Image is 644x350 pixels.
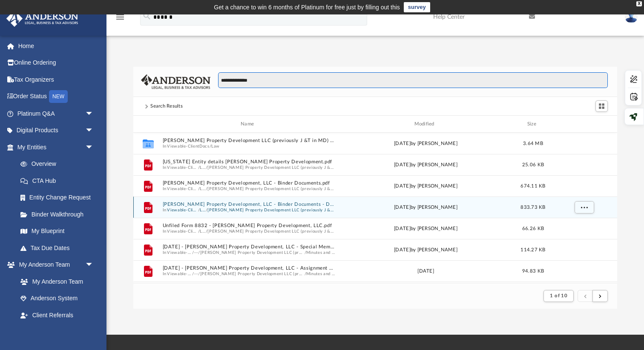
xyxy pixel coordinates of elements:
a: My Entitiesarrow_drop_down [6,139,106,156]
div: [DATE] by [PERSON_NAME] [339,225,512,233]
button: [PERSON_NAME] Property Development LLC (previously J &T in MD) (client-formed) [208,186,336,191]
span: arrow_drop_down [85,122,102,139]
span: 114.27 KB [520,248,545,252]
button: Law [200,228,206,234]
span: / [192,271,194,276]
img: User Pic [625,11,638,23]
img: Anderson Advisors Platinum Portal [4,10,81,27]
span: 674.11 KB [520,184,545,188]
button: Viewable-ClientDocs [167,165,198,170]
button: Minutes and Resolutions [306,271,336,276]
div: [DATE] by [PERSON_NAME] [339,140,512,148]
button: Law [200,186,206,191]
span: / [198,207,200,213]
button: Law [200,165,206,170]
span: 1 of 10 [550,293,567,298]
a: Digital Productsarrow_drop_down [6,122,106,139]
div: Get a chance to win 6 months of Platinum for free just by filling out this [214,2,400,12]
span: 25.06 KB [522,162,544,167]
a: Order StatusNEW [6,88,106,105]
button: ··· [194,271,198,276]
button: [PERSON_NAME] Property Development LLC (previously J &T in MD) (client-formed) [200,271,305,276]
div: Size [516,120,550,128]
button: Law [211,143,220,149]
a: My Anderson Teamarrow_drop_down [6,256,102,273]
a: My Blueprint [12,223,102,240]
button: [PERSON_NAME] Property Development LLC (previously J &T in MD) (client-formed) [208,207,336,213]
button: [PERSON_NAME] Property Development, LLC - Binder Documents.pdf [163,180,336,186]
button: Unfiled Form 8832 - [PERSON_NAME] Property Development, LLC.pdf [163,223,336,228]
span: / [198,186,200,191]
button: [PERSON_NAME] Property Development LLC (previously J &T in MD) (client-formed) [208,228,336,234]
button: 1 of 10 [543,290,574,302]
div: NEW [49,90,68,103]
span: / [198,250,200,255]
button: Viewable-ClientDocs [167,207,198,213]
button: Viewable-ClientDocs [167,250,192,255]
span: / [210,143,211,149]
span: / [305,250,306,255]
span: / [206,186,207,191]
span: 833.73 KB [520,205,545,210]
div: [DATE] by [PERSON_NAME] [339,246,512,254]
div: Modified [339,120,512,128]
a: Binder Walkthrough [12,206,106,223]
button: [PERSON_NAME] Property Development LLC (previously J &T in MD) (client-formed) [163,138,336,143]
a: Online Ordering [6,54,106,71]
a: My Anderson Team [12,273,98,290]
span: In [163,250,336,255]
button: Viewable-ClientDocs [167,143,209,149]
button: Viewable-ClientDocs [167,228,198,234]
button: [DATE] - [PERSON_NAME] Property Development, LLC - Special Members Meeting.pdf [163,244,336,250]
button: [DATE] - [PERSON_NAME] Property Development, LLC - Assignment of Interest.pdf [163,265,336,271]
button: Viewable-ClientDocs [167,186,198,191]
button: ··· [194,250,198,255]
button: Minutes and Resolutions [306,250,336,255]
button: [US_STATE] Entity details [PERSON_NAME] Property Development.pdf [163,159,336,165]
div: Search Results [150,102,183,110]
div: [DATE] by [PERSON_NAME] [339,161,512,169]
span: / [198,228,200,234]
i: menu [115,12,125,22]
i: search [142,11,152,21]
span: In [163,186,336,191]
div: close [636,1,642,6]
span: / [192,250,194,255]
button: Law [200,207,206,213]
a: Tax Due Dates [12,239,106,256]
span: / [198,165,200,170]
span: / [305,271,306,276]
div: Name [162,120,336,128]
button: [PERSON_NAME] Property Development LLC (previously J &T in MD) (client-formed) [208,165,336,170]
span: arrow_drop_down [85,105,102,122]
span: In [163,165,336,170]
span: / [206,228,207,234]
a: Client Referrals [12,307,102,324]
div: grid [133,133,617,283]
a: menu [115,16,125,22]
span: 94.83 KB [522,269,544,273]
button: [PERSON_NAME] Property Development LLC (previously J &T in MD) (client-formed) [200,250,305,255]
a: Overview [12,156,106,173]
a: survey [404,2,430,12]
a: Tax Organizers [6,71,106,88]
button: Switch to Grid View [595,100,608,112]
a: Home [6,37,106,54]
span: arrow_drop_down [85,139,102,156]
a: CTA Hub [12,172,106,189]
span: / [206,165,207,170]
div: id [137,120,158,128]
div: [DATE] [339,267,512,275]
span: In [163,228,336,234]
span: / [206,207,207,213]
span: In [163,143,336,149]
div: id [554,120,613,128]
span: 66.26 KB [522,226,544,231]
span: In [163,207,336,213]
button: More options [575,201,594,214]
a: Anderson System [12,290,102,307]
button: [PERSON_NAME] Property Development, LLC - Binder Documents - DocuSigned.pdf [163,202,336,207]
